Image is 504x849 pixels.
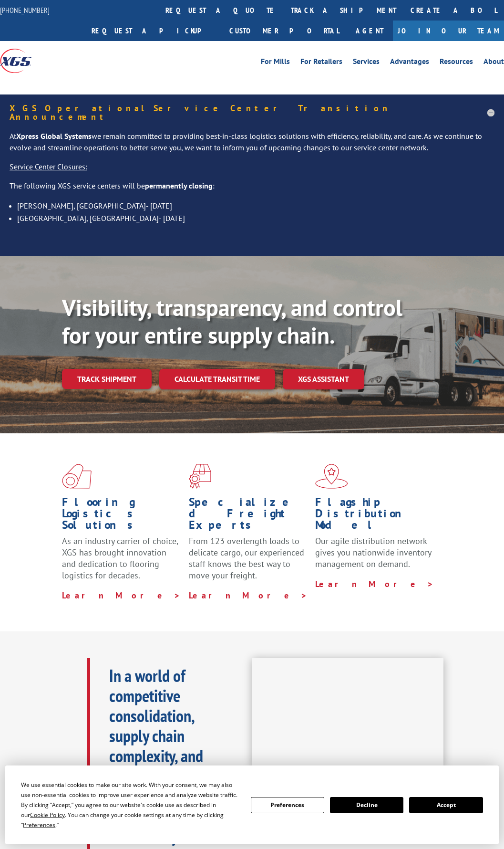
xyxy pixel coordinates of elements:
[390,58,429,68] a: Advantages
[252,658,444,766] iframe: XGS Logistics Solutions
[10,162,87,171] u: Service Center Closures:
[17,212,494,224] li: [GEOGRAPHIC_DATA], [GEOGRAPHIC_DATA]- [DATE]
[300,58,342,68] a: For Retailers
[353,58,380,68] a: Services
[251,797,324,813] button: Preferences
[315,578,434,589] a: Learn More >
[330,797,403,813] button: Decline
[159,369,275,389] a: Calculate transit time
[346,21,393,41] a: Agent
[84,21,222,41] a: Request a pickup
[62,369,152,389] a: Track shipment
[189,590,308,601] a: Learn More >
[315,535,431,569] span: Our agile distribution network gives you nationwide inventory management on demand.
[261,58,290,68] a: For Mills
[409,797,483,813] button: Accept
[315,496,435,535] h1: Flagship Distribution Model
[21,780,239,830] div: We use essential cookies to make our site work. With your consent, we may also use non-essential ...
[10,104,494,121] h5: XGS Operational Service Center Transition Announcement
[189,464,211,489] img: xgs-icon-focused-on-flooring-red
[189,535,309,589] p: From 123 overlength loads to delicate cargo, our experienced staff knows the best way to move you...
[222,21,346,41] a: Customer Portal
[62,496,182,535] h1: Flooring Logistics Solutions
[483,58,504,68] a: About
[62,590,181,601] a: Learn More >
[10,180,494,199] p: The following XGS service centers will be :
[62,464,92,489] img: xgs-icon-total-supply-chain-intelligence-red
[315,464,348,489] img: xgs-icon-flagship-distribution-model-red
[30,811,65,819] span: Cookie Policy
[189,496,309,535] h1: Specialized Freight Experts
[23,821,55,829] span: Preferences
[393,21,504,41] a: Join Our Team
[283,369,364,389] a: XGS ASSISTANT
[145,181,213,190] strong: permanently closing
[440,58,473,68] a: Resources
[16,131,92,141] strong: Xpress Global Systems
[5,765,499,844] div: Cookie Consent Prompt
[17,199,494,212] li: [PERSON_NAME], [GEOGRAPHIC_DATA]- [DATE]
[62,293,402,350] b: Visibility, transparency, and control for your entire supply chain.
[10,131,494,161] p: At we remain committed to providing best-in-class logistics solutions with efficiency, reliabilit...
[62,535,178,580] span: As an industry carrier of choice, XGS has brought innovation and dedication to flooring logistics...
